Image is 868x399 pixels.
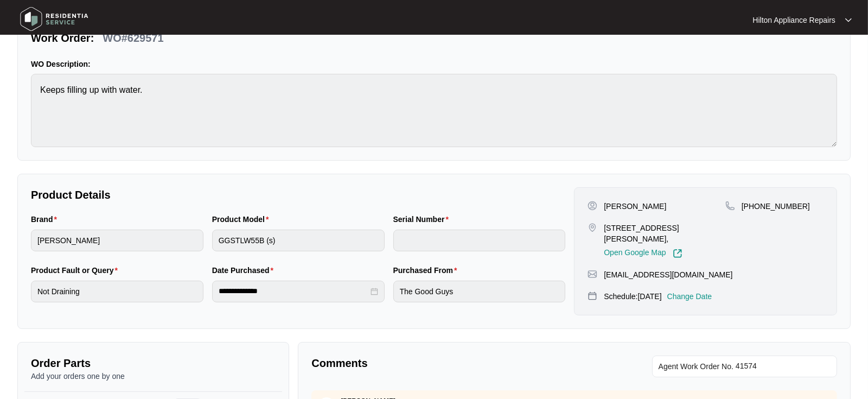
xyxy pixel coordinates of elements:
textarea: Keeps filling up with water. [31,74,837,147]
input: Date Purchased [219,286,368,297]
p: WO#629571 [103,30,163,46]
p: Change Date [667,291,712,302]
label: Serial Number [393,214,453,225]
p: [PERSON_NAME] [604,201,666,212]
p: Add your orders one by one [31,371,276,382]
p: WO Description: [31,59,837,69]
label: Brand [31,214,61,225]
p: [EMAIL_ADDRESS][DOMAIN_NAME] [604,269,732,280]
img: map-pin [588,223,597,232]
input: Purchased From [393,281,566,302]
label: Product Model [212,214,273,225]
input: Product Fault or Query [31,281,203,302]
label: Purchased From [393,265,462,276]
p: Hilton Appliance Repairs [752,15,835,26]
img: map-pin [588,291,597,301]
img: dropdown arrow [845,17,852,23]
p: Product Details [31,187,565,202]
input: Product Model [212,230,385,251]
p: [STREET_ADDRESS][PERSON_NAME], [604,223,725,244]
span: Agent Work Order No. [659,360,733,373]
label: Date Purchased [212,265,278,276]
img: residentia service logo [16,3,92,35]
p: [PHONE_NUMBER] [742,201,810,212]
input: Add Agent Work Order No. [736,360,831,373]
input: Brand [31,230,203,251]
p: Order Parts [31,356,276,371]
p: Schedule: [DATE] [604,291,661,302]
img: Link-External [673,249,682,258]
p: Comments [311,356,566,371]
a: Open Google Map [604,249,682,258]
img: map-pin [588,269,597,279]
input: Serial Number [393,230,566,251]
p: Work Order: [31,30,94,46]
label: Product Fault or Query [31,265,122,276]
img: user-pin [588,201,597,211]
img: map-pin [725,201,735,211]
